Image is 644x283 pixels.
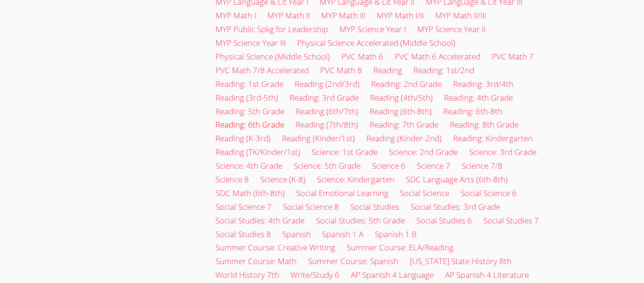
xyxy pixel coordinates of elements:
a: Science: 2nd Grade [389,146,458,157]
a: [US_STATE] State History 8th [410,256,512,266]
a: MYP Math II [267,10,310,21]
a: Reading (Kinder-2nd) [366,133,442,144]
a: MYP Science Year I [339,24,406,34]
a: Physical Science Accelerated (Middle School) [297,37,455,48]
a: Science: 5th Grade [294,160,361,171]
a: Summer Course: Creative Writing [215,242,335,253]
a: Reading: 3rd/4th [453,78,513,89]
a: Social Studies 6 [416,215,472,226]
a: PVC Math 6 Accelerated [395,51,480,62]
a: Reading: 3rd Grade [289,92,359,103]
a: MYP Math I/II [377,10,424,21]
a: AP Spanish 4 Language [351,269,434,280]
a: PVC Math 8 [320,65,362,76]
a: Social Studies: 4th Grade [215,215,305,226]
a: Reading (7th/8th) [296,119,358,130]
a: Physical Science (Middle School) [215,51,330,62]
a: Science: Kindergarten [317,174,395,185]
a: MYP Science Year III [215,37,286,48]
a: AP Spanish 4 Literature [445,269,529,280]
a: Social Emotional Learning [296,188,388,198]
a: Summer Course: ELA/Reading [347,242,454,253]
a: MYP Math I [215,10,256,21]
a: Science 7 [417,160,450,171]
a: SDC Language Arts (6th-8th) [406,174,508,185]
a: Social Science 7 [215,201,272,212]
a: Science 6 [372,160,405,171]
a: Social Studies [350,201,399,212]
a: Science 7/8 [462,160,503,171]
a: Reading: 4th Grade [444,92,513,103]
a: PVC Math 6 [341,51,383,62]
a: MYP Science Year II [417,24,486,34]
a: Social Studies 7 [483,215,539,226]
a: Reading: 5th Grade [215,106,284,117]
a: Reading (2nd/3rd) [295,78,360,89]
a: Social Science [400,188,449,198]
a: Social Studies: 5th Grade [316,215,405,226]
a: Summer Course: Spanish [308,256,398,266]
a: World History 7th [215,269,279,280]
a: PVC Math 7 [492,51,534,62]
a: Reading (Kinder/1st) [282,133,355,144]
a: Reading (6th/7th) [296,106,358,117]
a: Social Science 6 [461,188,517,198]
a: Science: 1st Grade [312,146,378,157]
a: Science (K-8) [260,174,305,185]
a: Reading: 6th Grade [215,119,284,130]
a: MYP Math III [321,10,365,21]
a: MYP Math II/III [435,10,486,21]
a: Reading [373,65,402,76]
a: Science: 4th Grade [215,160,282,171]
a: Social Studies 8 [215,229,271,240]
a: Reading (4th/5th) [370,92,433,103]
a: Reading: Kindergarten [453,133,533,144]
a: SDC Math (6th-8th) [215,188,285,198]
a: Summer Course: Math [215,256,297,266]
a: PVC Math 7/8 Accelerated [215,65,309,76]
a: Science: 3rd Grade [469,146,537,157]
a: Social Science 8 [283,201,339,212]
a: Spanish 1 A [322,229,363,240]
a: Reading: 8th Grade [450,119,519,130]
a: Spanish 1 B [375,229,417,240]
a: Reading (6th-8th) [370,106,432,117]
a: Spanish [282,229,311,240]
a: Reading: 2nd Grade [371,78,442,89]
a: Science 8 [215,174,249,185]
a: MYP Public Spkg for Leadership [215,24,328,34]
a: Reading: 1st/2nd [413,65,474,76]
a: Write/Study 6 [290,269,339,280]
a: Reading (TK/Kinder/1st) [215,146,300,157]
a: Reading (K-3rd) [215,133,271,144]
a: Social Studies: 3rd Grade [411,201,500,212]
a: Reading (3rd-5th) [215,92,278,103]
a: Reading: 6th-8th [443,106,503,117]
a: Reading: 7th Grade [370,119,438,130]
a: Reading: 1st Grade [215,78,283,89]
